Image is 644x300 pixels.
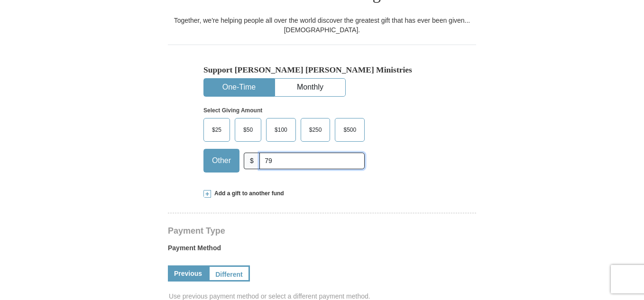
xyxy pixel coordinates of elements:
[168,243,476,257] label: Payment Method
[203,107,262,114] strong: Select Giving Amount
[168,227,476,235] h4: Payment Type
[270,123,292,137] span: $100
[339,123,361,137] span: $500
[275,79,345,96] button: Monthly
[168,265,208,282] a: Previous
[239,123,258,137] span: $50
[207,154,236,168] span: Other
[304,123,327,137] span: $250
[259,153,365,169] input: Other Amount
[207,123,226,137] span: $25
[211,190,284,198] span: Add a gift to another fund
[244,153,260,169] span: $
[208,265,250,282] a: Different
[168,16,476,35] div: Together, we're helping people all over the world discover the greatest gift that has ever been g...
[203,65,441,75] h5: Support [PERSON_NAME] [PERSON_NAME] Ministries
[204,79,274,96] button: One-Time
